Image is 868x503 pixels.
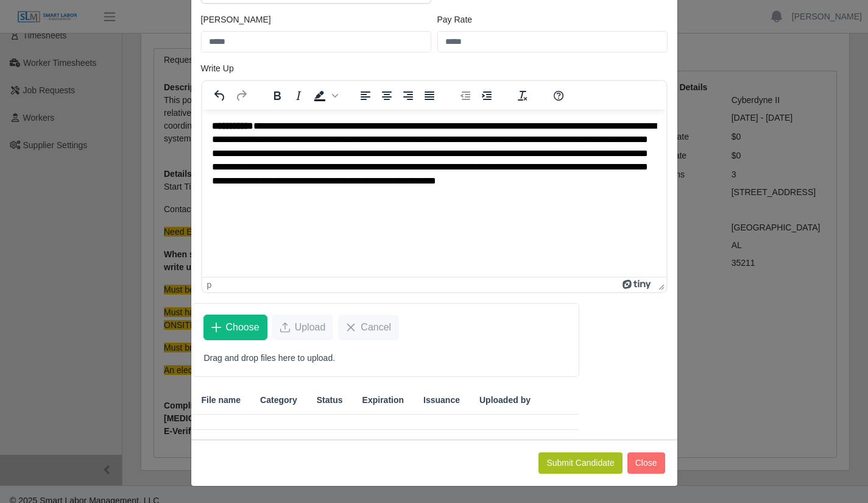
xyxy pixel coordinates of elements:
[210,87,230,104] button: Undo
[654,277,666,292] div: Press the Up and Down arrow keys to resize the editor.
[272,315,334,340] button: Upload
[309,87,340,104] div: Background color Black
[201,62,234,75] label: Write Up
[423,394,460,407] span: Issuance
[355,87,376,104] button: Align left
[548,87,569,104] button: Help
[437,13,473,26] label: Pay Rate
[295,320,326,335] span: Upload
[231,87,252,104] button: Redo
[627,452,665,474] button: Close
[398,87,418,104] button: Align right
[317,394,343,407] span: Status
[476,87,497,104] button: Increase indent
[204,352,568,365] p: Drag and drop files here to upload.
[361,320,391,335] span: Cancel
[455,87,476,104] button: Decrease indent
[419,87,440,104] button: Justify
[376,87,397,104] button: Align center
[538,452,622,474] button: Submit Candidate
[202,394,241,407] span: File name
[226,320,259,335] span: Choose
[201,13,271,26] label: [PERSON_NAME]
[362,394,404,407] span: Expiration
[203,315,267,340] button: Choose
[260,394,297,407] span: Category
[267,87,288,104] button: Bold
[207,280,212,290] div: p
[338,315,399,340] button: Cancel
[202,110,666,277] iframe: Rich Text Area
[288,87,309,104] button: Italic
[623,280,653,290] a: Powered by Tiny
[479,394,531,407] span: Uploaded by
[512,87,533,104] button: Clear formatting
